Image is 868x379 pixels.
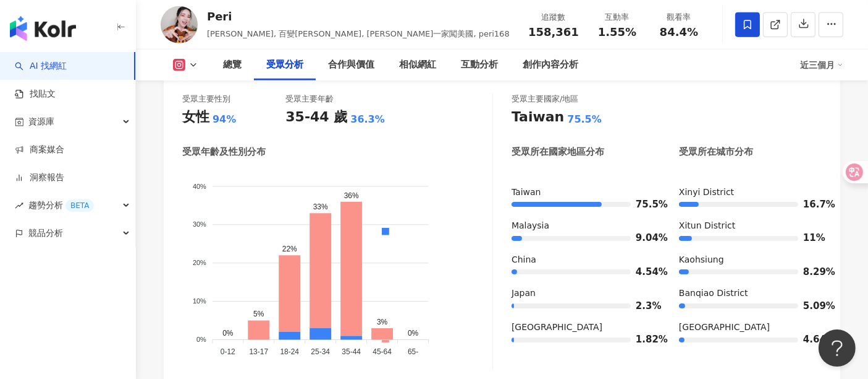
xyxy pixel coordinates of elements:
[528,11,579,24] div: 追蹤數
[679,321,822,334] div: [GEOGRAPHIC_DATA]
[408,348,419,357] tspan: 65-
[523,58,578,72] div: 創作內容分析
[221,348,235,357] tspan: 0-12
[193,182,206,189] tspan: 40%
[15,144,64,156] a: 商案媒合
[636,200,654,209] span: 75.5%
[636,268,654,277] span: 4.54%
[803,302,822,311] span: 5.09%
[213,113,236,126] div: 94%
[512,186,654,199] div: Taiwan
[266,58,303,72] div: 受眾分析
[660,26,698,38] span: 84.4%
[512,254,654,266] div: China
[350,113,385,126] div: 36.3%
[655,11,702,24] div: 觀看率
[328,58,374,72] div: 合作與價值
[373,348,392,357] tspan: 45-64
[679,287,822,300] div: Banqiao District
[679,186,822,199] div: Xinyi District
[182,146,266,159] div: 受眾年齡及性別分布
[803,233,822,243] span: 11%
[311,348,331,357] tspan: 25-34
[636,233,654,243] span: 9.04%
[528,25,579,38] span: 158,361
[285,94,334,105] div: 受眾主要年齡
[679,146,753,159] div: 受眾所在城市分布
[512,146,604,159] div: 受眾所在國家地區分布
[182,94,230,105] div: 受眾主要性別
[819,329,856,367] iframe: Help Scout Beacon - Open
[277,281,301,290] span: 男性
[196,336,206,344] tspan: 0%
[193,220,206,228] tspan: 30%
[10,16,76,41] img: logo
[679,220,822,232] div: Xitun District
[800,55,843,75] div: 近三個月
[679,254,822,266] div: Kaohsiung
[15,201,23,210] span: rise
[636,335,654,344] span: 1.82%
[15,88,56,100] a: 找貼文
[28,191,94,219] span: 趨勢分析
[598,26,636,38] span: 1.55%
[193,259,206,266] tspan: 20%
[285,108,347,127] div: 35-44 歲
[223,58,242,72] div: 總覽
[399,58,436,72] div: 相似網紅
[594,11,641,24] div: 互動率
[512,287,654,300] div: Japan
[182,108,209,127] div: 女性
[28,108,54,136] span: 資源庫
[15,60,67,72] a: searchAI 找網紅
[803,268,822,277] span: 8.29%
[342,348,361,357] tspan: 35-44
[512,321,654,334] div: [GEOGRAPHIC_DATA]
[512,94,578,105] div: 受眾主要國家/地區
[803,200,822,209] span: 16.7%
[207,9,510,24] div: Peri
[28,219,63,247] span: 競品分析
[636,302,654,311] span: 2.3%
[567,113,602,126] div: 75.5%
[193,297,206,305] tspan: 10%
[512,108,564,127] div: Taiwan
[461,58,498,72] div: 互動分析
[15,172,64,184] a: 洞察報告
[280,348,300,357] tspan: 18-24
[65,199,94,212] div: BETA
[207,29,510,38] span: [PERSON_NAME], 百變[PERSON_NAME], [PERSON_NAME]一家闖美國, peri168
[803,335,822,344] span: 4.64%
[250,348,269,357] tspan: 13-17
[512,220,654,232] div: Malaysia
[161,6,198,43] img: KOL Avatar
